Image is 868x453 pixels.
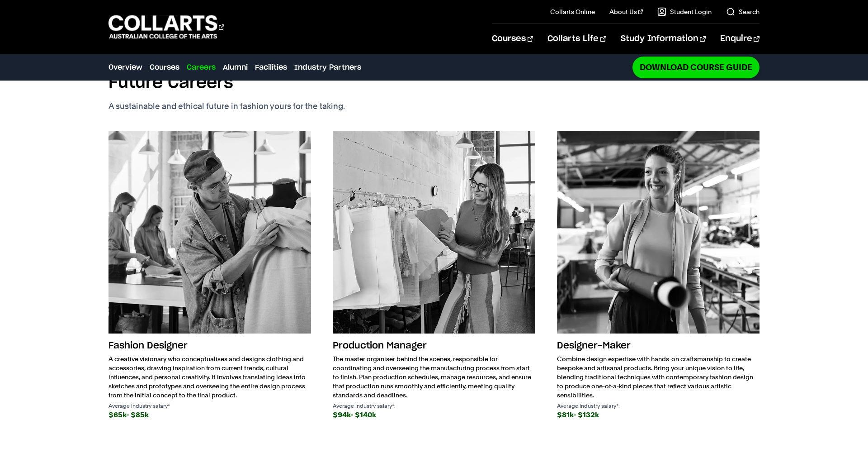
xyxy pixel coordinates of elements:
div: $81k- $132k [557,409,759,421]
a: Industry Partners [294,62,361,73]
a: Collarts Life [547,24,606,54]
a: Courses [492,24,533,54]
a: Search [726,7,759,16]
p: Combine design expertise with hands-on craftsmanship to create bespoke and artisanal products. Br... [557,354,759,400]
p: Average industry salary*: [557,403,759,409]
a: Study Information [621,24,706,54]
h3: Designer-Maker [557,337,759,354]
h3: Fashion Designer [108,337,311,354]
p: The master organiser behind the scenes, responsible for coordinating and overseeing the manufactu... [333,354,535,400]
p: Average industry salary*: [333,403,535,409]
a: Facilities [255,62,287,73]
a: Alumni [223,62,248,73]
a: About Us [609,7,643,16]
h2: Future Careers [108,73,233,93]
a: Enquire [720,24,759,54]
p: Average industry salary* [108,403,311,409]
p: A sustainable and ethical future in fashion yours for the taking. [108,100,386,113]
p: A creative visionary who conceptualises and designs clothing and accessories, drawing inspiration... [108,354,311,400]
a: Overview [108,62,142,73]
div: $65k- $85k [108,409,311,421]
a: Student Login [657,7,712,16]
a: Download Course Guide [632,57,759,78]
div: Go to homepage [108,14,224,40]
div: $94k- $140k [333,409,535,421]
a: Collarts Online [550,7,595,16]
a: Courses [150,62,179,73]
a: Careers [187,62,216,73]
h3: Production Manager [333,337,535,354]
